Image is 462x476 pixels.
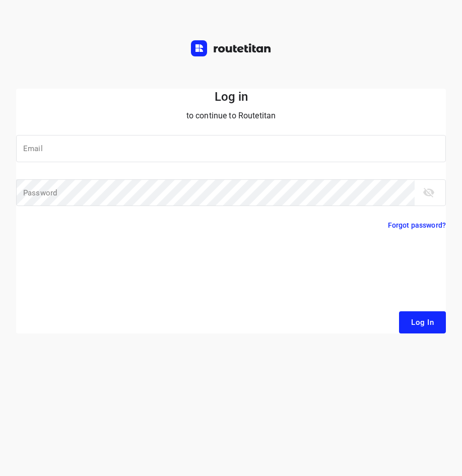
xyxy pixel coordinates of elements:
button: toggle password visibility [419,182,439,202]
p: Forgot password? [388,219,446,231]
span: Log In [411,316,434,329]
img: Routetitan [191,40,272,56]
p: to continue to Routetitan [16,109,446,123]
h5: Log in [16,89,446,105]
button: Log In [399,311,446,333]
